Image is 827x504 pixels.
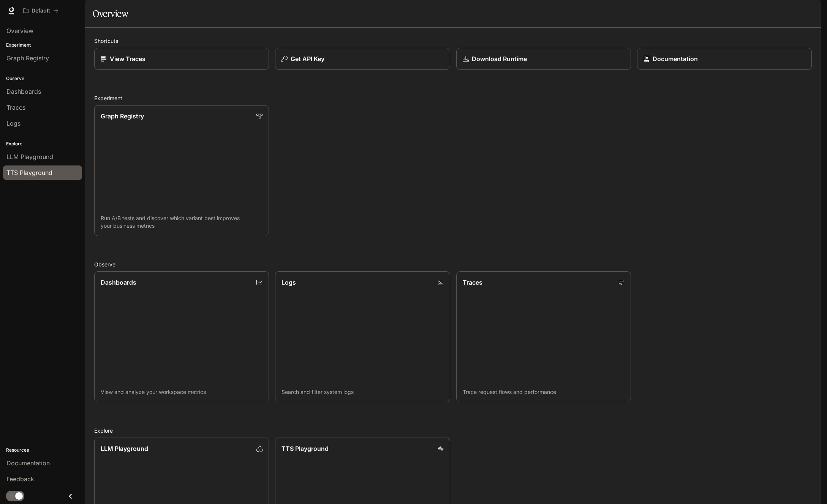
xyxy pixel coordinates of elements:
[93,6,128,21] h1: Overview
[637,48,812,70] a: Documentation
[463,278,482,287] p: Traces
[281,444,329,453] p: TTS Playground
[94,271,269,402] a: DashboardsView and analyze your workspace metrics
[94,37,812,45] h2: Shortcuts
[281,388,443,396] p: Search and filter system logs
[101,388,262,396] p: View and analyze your workspace metrics
[101,214,262,230] p: Run A/B tests and discover which variant best improves your business metrics
[101,112,144,121] p: Graph Registry
[101,444,148,453] p: LLM Playground
[291,54,324,63] p: Get API Key
[281,278,296,287] p: Logs
[110,54,145,63] p: View Traces
[101,278,136,287] p: Dashboards
[94,427,812,435] h2: Explore
[94,105,269,236] a: Graph RegistryRun A/B tests and discover which variant best improves your business metrics
[32,8,50,14] p: Default
[463,388,625,396] p: Trace request flows and performance
[275,271,450,402] a: LogsSearch and filter system logs
[275,48,450,70] button: Get API Key
[456,271,631,402] a: TracesTrace request flows and performance
[94,260,812,268] h2: Observe
[472,54,527,63] p: Download Runtime
[94,48,269,70] a: View Traces
[653,54,698,63] p: Documentation
[94,94,812,102] h2: Experiment
[20,3,62,18] button: All workspaces
[456,48,631,70] a: Download Runtime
